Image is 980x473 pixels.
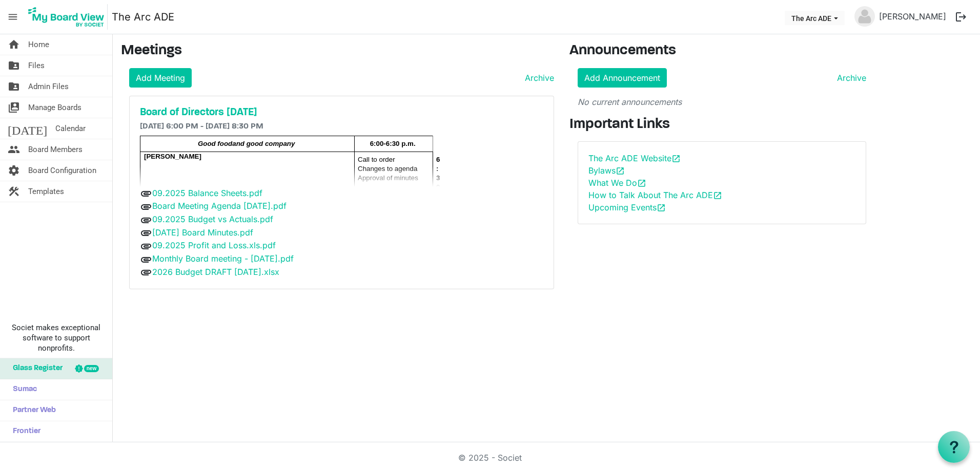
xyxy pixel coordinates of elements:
span: Admin Files [28,76,69,97]
span: settings [8,160,20,181]
span: Home [28,34,49,55]
a: Bylawsopen_in_new [588,165,625,176]
span: attachment [140,214,152,226]
span: 6:3 [436,156,440,182]
a: The Arc ADE Websiteopen_in_new [588,153,681,163]
a: Board Meeting Agenda [DATE].pdf [152,201,287,211]
span: folder_shared [8,55,20,76]
a: Monthly Board meeting - [DATE].pdf [152,253,294,264]
span: Board Configuration [28,160,96,181]
a: 09.2025 Balance Sheets.pdf [152,188,262,198]
span: Partner Web [8,400,56,421]
a: Upcoming Eventsopen_in_new [588,202,666,212]
p: No current announcements [578,96,866,108]
span: attachment [140,187,152,200]
h6: [DATE] 6:00 PM - [DATE] 8:30 PM [140,122,543,132]
img: My Board View Logo [25,4,108,30]
span: folder_shared [8,76,20,97]
span: Glass Register [8,358,63,379]
button: The Arc ADE dropdownbutton [785,11,845,25]
span: attachment [140,253,152,266]
a: 09.2025 Profit and Loss.xls.pdf [152,240,276,250]
span: open_in_new [657,203,666,212]
span: construction [8,181,20,202]
a: 2026 Budget DRAFT [DATE].xlsx [152,267,279,277]
span: open_in_new [616,166,625,176]
a: Add Announcement [578,68,667,88]
span: home [8,34,20,55]
button: logout [950,6,972,28]
span: [PERSON_NAME] [144,153,201,160]
a: © 2025 - Societ [458,453,522,463]
span: attachment [140,266,152,278]
span: open_in_new [637,179,646,188]
span: Calendar [55,118,86,139]
span: Templates [28,181,64,202]
span: Board Members [28,139,83,160]
a: Board of Directors [DATE] [140,106,543,119]
span: open_in_new [713,191,722,200]
h3: Announcements [569,42,874,60]
span: Call to order [358,156,395,163]
span: Approval of minutes [358,174,418,182]
span: open_in_new [671,154,681,163]
span: Files [28,55,45,76]
a: My Board View Logo [25,4,112,30]
span: attachment [140,201,152,213]
a: How to Talk About The Arc ADEopen_in_new [588,190,722,200]
div: new [84,365,99,372]
a: Archive [833,72,866,84]
span: menu [3,7,23,27]
a: [PERSON_NAME] [875,6,950,27]
h3: Meetings [121,42,554,60]
span: Changes to agenda [358,165,417,173]
span: attachment [140,240,152,252]
span: Good food [198,140,232,147]
img: no-profile-picture.svg [854,6,875,27]
span: Frontier [8,421,40,442]
a: Archive [521,72,554,84]
span: and good company [232,140,295,147]
span: Sumac [8,379,37,400]
span: switch_account [8,97,20,118]
span: Manage Boards [28,97,81,118]
a: The Arc ADE [112,7,174,27]
span: Societ makes exceptional software to support nonprofits. [5,322,108,353]
span: people [8,139,20,160]
span: 6:00-6:30 p.m. [370,140,416,147]
a: Add Meeting [129,68,192,88]
h3: Important Links [569,116,874,134]
a: [DATE] Board Minutes.pdf [152,227,253,238]
span: 0 [436,183,440,191]
span: attachment [140,227,152,239]
a: What We Doopen_in_new [588,178,646,188]
span: [DATE] [8,118,47,139]
a: 09.2025 Budget vs Actuals.pdf [152,214,273,224]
